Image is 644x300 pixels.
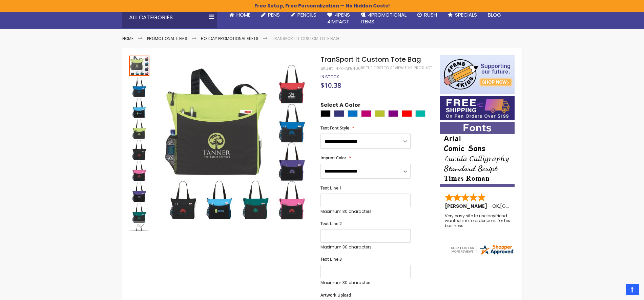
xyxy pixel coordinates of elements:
[492,203,499,209] span: OK
[129,118,150,139] div: TranSport It Custom Tote Bag
[129,161,149,181] img: TranSport It Custom Tote Bag
[322,7,355,29] a: 4Pens4impact
[129,182,149,202] img: TranSport It Custom Tote Bag
[320,292,351,298] span: Artwork Upload
[320,74,339,80] div: Availability
[320,55,421,64] span: TranSport It Custom Tote Bag
[320,280,411,285] p: Maximum 30 characters
[320,256,342,262] span: Text Line 3
[157,65,312,220] img: TranSport It Custom Tote Bag
[122,36,133,41] a: Home
[336,66,361,71] div: 4PK-AP8400
[402,110,412,117] div: Red
[268,11,280,18] span: Pens
[129,119,149,139] img: TranSport It Custom Tote Bag
[129,77,149,97] img: TranSport It Custom Tote Bag
[129,202,150,223] div: TranSport It Custom Tote Bag
[129,221,149,231] div: Next
[320,101,360,111] span: Select A Color
[129,55,150,76] div: TranSport It Custom Tote Bag
[129,76,150,97] div: TranSport It Custom Tote Bag
[320,81,341,90] span: $10.38
[320,244,411,250] p: Maximum 30 characters
[297,11,316,18] span: Pencils
[355,7,412,29] a: 4PROMOTIONALITEMS
[442,7,482,22] a: Specials
[122,7,217,28] div: All Categories
[445,203,490,209] span: [PERSON_NAME]
[412,7,442,22] a: Rush
[320,125,349,131] span: Text Font Style
[450,251,515,257] a: 4pens.com certificate URL
[482,7,506,22] a: Blog
[129,139,150,160] div: TranSport It Custom Tote Bag
[388,110,398,117] div: Purple
[361,11,407,25] span: 4PROMOTIONAL ITEMS
[201,36,258,41] a: Holiday Promotional Gifts
[129,181,150,202] div: TranSport It Custom Tote Bag
[440,55,515,94] img: 4pens 4 kids
[320,209,411,214] p: Maximum 30 characters
[327,11,350,25] span: 4Pens 4impact
[361,110,371,117] div: Fushia
[375,110,385,117] div: Apple Green
[129,140,149,160] img: TranSport It Custom Tote Bag
[490,203,550,209] span: - ,
[320,65,333,71] strong: SKU
[256,7,285,22] a: Pens
[455,11,477,18] span: Specials
[236,11,250,18] span: Home
[445,214,511,228] div: Very easy site to use boyfriend wanted me to order pens for his business
[129,203,149,223] img: TranSport It Custom Tote Bag
[129,97,150,118] div: TranSport It Custom Tote Bag
[272,36,339,41] li: TranSport It Custom Tote Bag
[320,155,346,161] span: Imprint Color
[320,185,342,191] span: Text Line 1
[361,65,432,71] a: Be the first to review this product
[440,122,515,187] img: font-personalization-examples
[285,7,322,22] a: Pencils
[320,221,342,226] span: Text Line 2
[450,243,515,256] img: 4pens.com widget logo
[440,96,515,120] img: Free shipping on orders over $199
[129,98,149,118] img: TranSport It Custom Tote Bag
[320,110,331,117] div: Black
[500,203,550,209] span: [GEOGRAPHIC_DATA]
[334,110,344,117] div: Royal Blue
[320,74,339,80] span: In stock
[626,284,639,295] a: Top
[147,36,187,41] a: Promotional Items
[488,11,501,18] span: Blog
[424,11,437,18] span: Rush
[224,7,256,22] a: Home
[348,110,358,117] div: Blue Light
[129,160,150,181] div: TranSport It Custom Tote Bag
[415,110,425,117] div: Teal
